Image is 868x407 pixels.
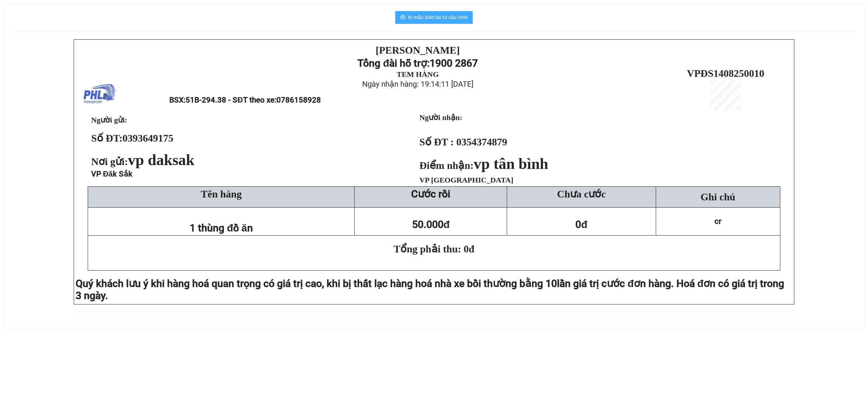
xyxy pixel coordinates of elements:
span: 50.000đ [412,218,450,230]
span: In mẫu biên lai tự cấu hình [408,13,468,21]
span: 0786158928 [276,96,321,104]
strong: Tổng đài hỗ trợ: [357,57,430,69]
strong: Điểm nhận: [419,160,548,171]
span: Ngày nhận hàng: 19:14:11 [DATE] [362,80,473,89]
strong: [PERSON_NAME] [376,44,460,56]
span: vp daksak [128,151,194,168]
span: 0354374879 [456,136,507,148]
span: Ghi chú [701,191,735,203]
span: 51B-294.38 - SĐT theo xe: [186,96,321,104]
span: Người gửi: [91,116,127,124]
span: Chưa cước [557,188,606,200]
strong: 1900 2867 [430,57,478,69]
span: vp tân bình [474,155,548,172]
span: printer [400,15,405,21]
span: 1 thùng đồ ăn [190,222,253,234]
span: lần giá trị cước đơn hàng. Hoá đơn có giá trị trong 3 ngày. [76,277,784,302]
strong: TEM HÀNG [397,70,439,78]
span: Tên hàng [201,188,242,200]
span: VP Đăk Sắk [91,170,132,178]
span: cr [715,217,721,226]
strong: Cước rồi [411,188,450,200]
button: printerIn mẫu biên lai tự cấu hình [395,11,473,24]
span: BSX: [169,96,321,104]
img: logo [84,78,116,110]
span: Tổng phải thu: 0đ [394,243,474,255]
strong: Người nhận: [419,113,462,122]
span: 0đ [575,218,587,230]
span: VPĐS1408250010 [687,68,764,79]
span: VP [GEOGRAPHIC_DATA] [419,176,513,184]
strong: Số ĐT : [419,136,454,148]
span: Quý khách lưu ý khi hàng hoá quan trọng có giá trị cao, khi bị thất lạc hàng hoá nhà xe bồi thườn... [76,277,557,290]
span: 0393649175 [123,132,173,144]
span: Nơi gửi: [91,156,197,167]
strong: Số ĐT: [91,132,173,144]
